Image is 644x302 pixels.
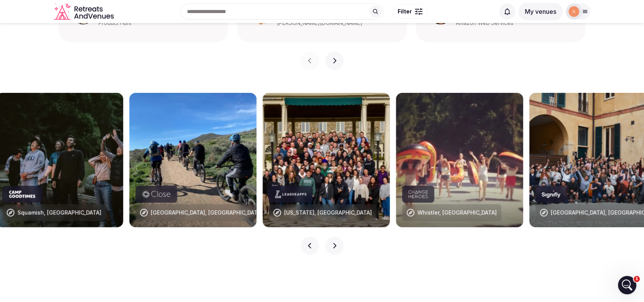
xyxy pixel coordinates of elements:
[569,6,579,17] img: alican.emir
[54,3,115,20] a: Visit the homepage
[151,209,263,216] div: [GEOGRAPHIC_DATA], [GEOGRAPHIC_DATA]
[284,209,372,216] div: [US_STATE], [GEOGRAPHIC_DATA]
[54,3,115,20] svg: Retreats and Venues company logo
[396,93,523,227] img: Whistler, Canada
[129,93,257,227] img: Lombardy, Italy
[634,276,640,282] span: 1
[418,209,497,216] div: Whistler, [GEOGRAPHIC_DATA]
[518,3,563,20] button: My venues
[542,190,561,198] svg: Signify company logo
[263,93,390,227] img: New York, USA
[275,190,306,198] svg: LeagueApps company logo
[398,8,412,15] span: Filter
[618,276,636,294] iframe: Intercom live chat
[518,8,563,15] a: My venues
[393,4,428,19] button: Filter
[18,209,102,216] div: Squamish, [GEOGRAPHIC_DATA]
